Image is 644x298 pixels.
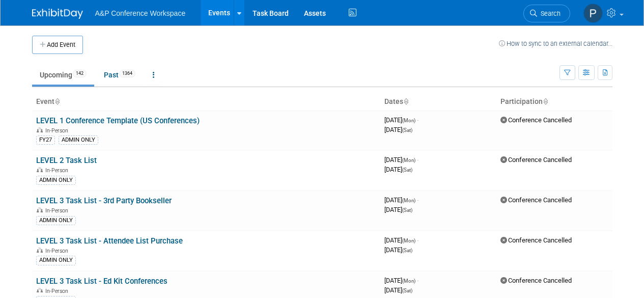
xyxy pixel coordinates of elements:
[45,288,71,294] span: In-Person
[45,167,71,174] span: In-Person
[500,277,572,284] span: Conference Cancelled
[32,9,83,19] img: ExhibitDay
[402,167,412,173] span: (Sat)
[500,156,572,164] span: Conference Cancelled
[45,207,71,214] span: In-Person
[417,277,418,284] span: -
[417,236,418,244] span: -
[523,5,570,22] a: Search
[380,93,496,111] th: Dates
[384,206,412,213] span: [DATE]
[402,207,412,213] span: (Sat)
[402,248,412,253] span: (Sat)
[384,286,412,294] span: [DATE]
[95,9,186,17] span: A&P Conference Workspace
[36,136,55,145] div: FY27
[73,70,87,77] span: 142
[36,216,76,225] div: ADMIN ONLY
[402,288,412,293] span: (Sat)
[96,65,143,85] a: Past1364
[500,196,572,204] span: Conference Cancelled
[402,157,415,163] span: (Mon)
[36,156,97,165] a: LEVEL 2 Task List
[384,166,412,173] span: [DATE]
[384,236,418,244] span: [DATE]
[36,256,76,265] div: ADMIN ONLY
[402,198,415,203] span: (Mon)
[496,93,612,111] th: Participation
[417,196,418,204] span: -
[54,97,60,105] a: Sort by Event Name
[384,246,412,254] span: [DATE]
[32,65,94,85] a: Upcoming142
[402,278,415,284] span: (Mon)
[36,277,167,286] a: LEVEL 3 Task List - Ed Kit Conferences
[384,126,412,133] span: [DATE]
[119,70,135,77] span: 1364
[499,40,612,47] a: How to sync to an external calendar...
[403,97,408,105] a: Sort by Start Date
[32,93,380,111] th: Event
[36,176,76,185] div: ADMIN ONLY
[417,116,418,124] span: -
[402,238,415,243] span: (Mon)
[45,127,71,134] span: In-Person
[59,136,98,145] div: ADMIN ONLY
[45,248,71,254] span: In-Person
[402,118,415,123] span: (Mon)
[36,116,200,125] a: LEVEL 1 Conference Template (US Conferences)
[36,196,172,205] a: LEVEL 3 Task List - 3rd Party Bookseller
[37,167,43,172] img: In-Person Event
[384,116,418,124] span: [DATE]
[402,127,412,133] span: (Sat)
[543,97,548,105] a: Sort by Participation Type
[37,127,43,132] img: In-Person Event
[37,248,43,253] img: In-Person Event
[500,236,572,244] span: Conference Cancelled
[36,236,183,246] a: LEVEL 3 Task List - Attendee List Purchase
[37,288,43,293] img: In-Person Event
[384,156,418,164] span: [DATE]
[384,196,418,204] span: [DATE]
[32,36,83,54] button: Add Event
[537,10,561,17] span: Search
[417,156,418,164] span: -
[384,277,418,284] span: [DATE]
[37,207,43,212] img: In-Person Event
[500,116,572,124] span: Conference Cancelled
[583,4,603,23] img: Paige Papandrea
